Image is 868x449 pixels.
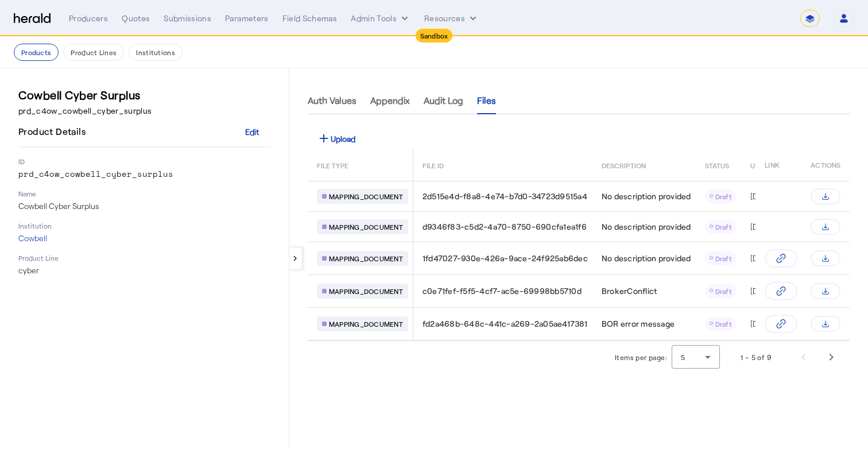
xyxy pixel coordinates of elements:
div: Sandbox [416,29,453,42]
span: MAPPING_DOCUMENT [329,222,403,231]
span: [DATE] 5:50 PM [750,286,806,296]
img: Herald Logo [14,13,51,24]
div: Submissions [164,13,211,24]
span: 5 [681,353,685,361]
span: Draft [715,192,732,200]
div: Items per page: [615,351,667,363]
button: Product Lines [63,44,124,61]
a: Auth Values [308,87,356,114]
span: MAPPING_DOCUMENT [329,287,403,296]
a: Files [477,87,496,114]
button: Edit [234,121,270,142]
span: 1fd47027-930e-426a-9ace-24f925ab6dec [423,253,588,264]
span: Draft [715,223,732,231]
span: d9346f83-c5d2-4a70-8750-690cfa1ea1f6 [423,221,587,233]
mat-icon: keyboard_arrow_left [290,253,300,264]
p: prd_c4ow_cowbell_cyber_surplus [18,105,270,117]
span: MAPPING_DOCUMENT [329,192,403,201]
a: Audit Log [424,87,463,114]
div: Edit [245,126,259,138]
p: ID [18,157,270,166]
div: Upload [317,131,355,145]
span: No description provided [602,191,691,202]
span: UPLOADED AT [750,159,796,171]
button: Upload [308,128,365,149]
span: BrokerConflict [602,285,657,297]
th: Actions [801,149,850,181]
p: Cowbell [18,233,270,244]
span: [DATE] 2:46 PM [750,191,807,201]
button: Next page [817,343,845,371]
div: Field Schemas [282,13,338,24]
span: Draft [715,254,732,262]
div: Parameters [225,13,269,24]
p: prd_c4ow_cowbell_cyber_surplus [18,168,270,180]
span: Audit Log [424,96,463,105]
button: Products [14,44,59,61]
span: c0e71fef-f5f5-4cf7-ac5e-69998bb5710d [423,285,582,297]
p: Name [18,189,270,198]
span: [DATE] 1:19 PM [750,253,803,263]
span: Draft [715,287,732,295]
span: Auth Values [308,96,356,105]
div: Producers [69,13,108,24]
p: Cowbell Cyber Surplus [18,200,270,212]
p: Institution [18,221,270,230]
span: Draft [715,320,732,328]
span: STATUS [705,159,730,171]
span: 2d515e4d-f8a8-4e74-b7d0-34723d9515a4 [423,191,587,202]
span: [DATE] 2:41 PM [750,222,804,231]
span: Files [477,96,496,105]
span: DESCRIPTION [602,159,646,171]
p: Product Line [18,253,270,262]
span: No description provided [602,221,691,233]
span: MAPPING_DOCUMENT [329,254,403,263]
span: fd2a468b-648c-441c-a269-2a05ae417381 [423,318,587,330]
mat-icon: add [317,131,331,145]
th: Link [755,149,802,181]
div: 1 – 5 of 9 [741,351,772,363]
button: internal dropdown menu [351,13,410,24]
h4: Product Details [18,125,90,138]
h3: Cowbell Cyber Surplus [18,87,270,103]
p: cyber [18,265,270,276]
span: Appendix [370,96,410,105]
span: FILE TYPE [317,159,348,171]
a: Appendix [370,87,410,114]
span: FILE ID [423,159,444,171]
span: No description provided [602,253,691,264]
div: Quotes [122,13,150,24]
span: BOR error message [602,318,675,330]
button: Resources dropdown menu [424,13,479,24]
span: MAPPING_DOCUMENT [329,319,403,328]
span: [DATE] 4:39 PM [750,319,807,328]
button: Institutions [129,44,183,61]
